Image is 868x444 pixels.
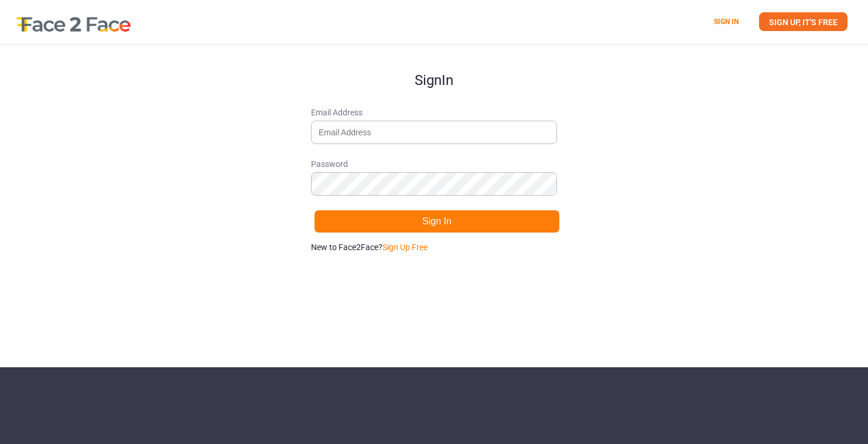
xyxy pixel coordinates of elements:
input: Password [311,172,557,196]
p: New to Face2Face? [311,241,557,253]
button: Sign In [314,210,560,233]
span: Password [311,158,557,170]
input: Email Address [311,121,557,144]
a: SIGN UP, IT'S FREE [759,12,848,31]
h1: Sign In [311,45,557,88]
a: Sign Up Free [382,243,428,252]
span: Email Address [311,107,557,118]
a: SIGN IN [714,18,739,26]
